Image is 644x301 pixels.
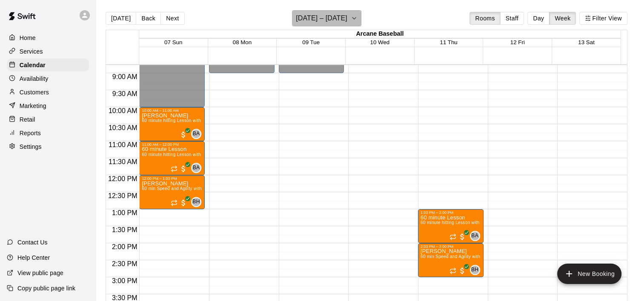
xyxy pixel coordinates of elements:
button: [DATE] – [DATE] [292,10,361,26]
div: Bailey Hodges [191,197,201,207]
button: Week [549,12,576,25]
span: Recurring event [171,199,177,206]
div: 12:00 PM – 1:00 PM: 60 min Speed and Agility with Bailey Hodges [139,175,205,209]
span: Bryan Anderson [473,231,480,241]
button: Day [527,12,550,25]
a: Customers [7,86,89,99]
button: 08 Mon [233,39,252,45]
div: 10:00 AM – 11:00 AM: James Driver [139,107,205,141]
button: add [557,264,621,284]
p: Copy public page link [17,284,75,292]
span: Recurring event [449,267,456,274]
span: All customers have paid [179,165,188,173]
div: 2:00 PM – 3:00 PM: 60 min Speed and Agility with Bailey Hodges [418,243,484,277]
button: Rooms [469,12,500,25]
p: Reports [20,129,41,137]
p: Help Center [17,253,50,262]
button: Back [136,12,161,25]
div: Bailey Hodges [470,265,480,275]
span: 2:30 PM [110,260,140,267]
span: 11:30 AM [106,158,140,165]
span: 60 minute hitting Lesson with [PERSON_NAME] [421,220,518,225]
a: Availability [7,72,89,85]
button: 11 Thu [440,39,457,45]
span: 60 minute hitting Lesson with [PERSON_NAME] [142,152,239,157]
span: 60 minute hitting Lesson with [PERSON_NAME] [142,118,239,123]
a: Home [7,31,89,44]
a: Marketing [7,99,89,112]
p: Home [20,34,36,42]
span: BH [192,198,200,206]
span: 1:00 PM [110,209,140,216]
span: 1:30 PM [110,226,140,233]
button: 09 Tue [302,39,320,45]
div: 12:00 PM – 1:00 PM [142,176,202,181]
span: 60 min Speed and Agility with [PERSON_NAME] [142,186,240,191]
div: 2:00 PM – 3:00 PM [421,244,481,249]
div: Arcane Baseball [139,30,621,38]
p: Services [20,47,43,56]
button: Next [160,12,184,25]
div: 11:00 AM – 12:00 PM [142,142,202,147]
button: 12 Fri [510,39,525,45]
span: Recurring event [449,233,456,240]
a: Settings [7,140,89,153]
p: View public page [17,269,63,277]
button: 07 Sun [164,39,182,45]
p: Calendar [20,61,46,69]
span: 10:00 AM [106,107,140,114]
span: BA [193,164,200,172]
p: Customers [20,88,49,97]
a: Retail [7,113,89,126]
span: Bailey Hodges [473,265,480,275]
p: Contact Us [17,238,48,247]
span: 11:00 AM [106,141,140,148]
div: 11:00 AM – 12:00 PM: 60 minute Lesson [139,141,205,175]
div: Bryan Anderson [191,163,201,173]
span: 12:30 PM [106,192,139,199]
span: Bryan Anderson [195,129,201,139]
span: 9:00 AM [110,73,140,80]
span: 3:00 PM [110,277,140,284]
span: 2:00 PM [110,243,140,250]
span: All customers have paid [458,267,467,275]
a: Services [7,45,89,58]
span: BA [193,130,200,138]
h6: [DATE] – [DATE] [296,12,347,24]
span: Bailey Hodges [195,197,201,207]
a: Reports [7,127,89,139]
button: [DATE] [106,12,136,25]
span: BA [471,232,478,240]
button: Staff [500,12,524,25]
span: BH [471,266,478,274]
span: 60 min Speed and Agility with [PERSON_NAME] [421,254,518,259]
div: 10:00 AM – 11:00 AM [142,108,202,113]
p: Marketing [20,102,46,110]
a: Calendar [7,59,89,71]
span: All customers have paid [179,199,188,207]
button: 13 Sat [578,39,595,45]
div: Bryan Anderson [470,231,480,241]
span: 10:30 AM [106,124,140,131]
span: Bryan Anderson [195,163,201,173]
button: 10 Wed [370,39,389,45]
div: Bryan Anderson [191,129,201,139]
span: All customers have paid [179,131,188,139]
span: All customers have paid [458,233,467,241]
p: Retail [20,115,35,124]
p: Settings [20,142,42,151]
span: Recurring event [171,165,177,172]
